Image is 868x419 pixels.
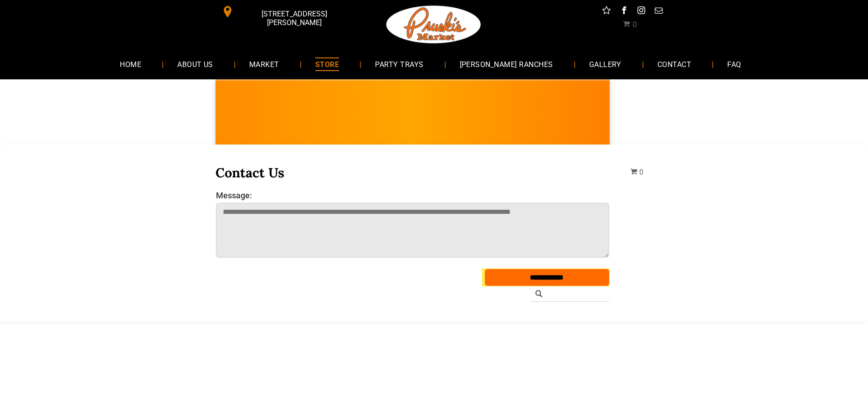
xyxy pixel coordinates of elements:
a: PARTY TRAYS [361,52,437,76]
a: GALLERY [575,52,635,76]
a: email [652,5,664,19]
span: 0 [639,168,643,176]
a: FAQ [714,52,755,76]
a: ABOUT US [164,52,227,76]
a: [STREET_ADDRESS][PERSON_NAME] [216,5,355,19]
span: [STREET_ADDRESS][PERSON_NAME] [235,5,353,31]
span: [PERSON_NAME] MARKET [554,120,733,135]
a: STORE [302,52,353,76]
a: HOME [106,52,155,76]
a: CONTACT [644,52,705,76]
h3: Contact Us [216,164,610,181]
a: instagram [635,5,647,19]
a: MARKET [236,52,293,76]
a: facebook [618,5,630,19]
a: Social network [601,5,612,19]
span: 0 [632,20,637,29]
label: Message: [216,191,610,200]
a: [PERSON_NAME] RANCHES [446,52,567,76]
